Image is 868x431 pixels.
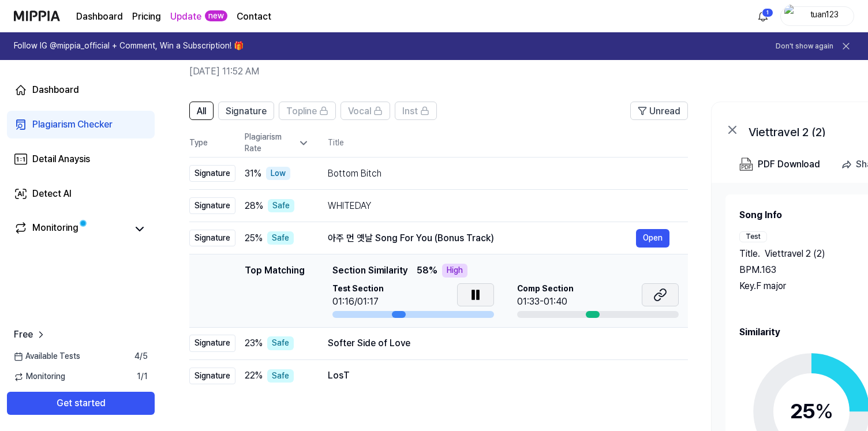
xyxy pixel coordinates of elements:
[245,199,263,213] span: 28 %
[341,102,390,120] button: Vocal
[328,167,669,181] div: Bottom Bitch
[189,368,235,385] div: Signature
[245,231,263,245] span: 25 %
[7,392,155,415] button: Get started
[739,247,760,261] span: Title .
[137,371,148,383] span: 1 / 1
[226,104,267,118] span: Signature
[32,152,90,166] div: Detail Anaysis
[279,102,336,120] button: Topline
[76,10,123,24] a: Dashboard
[189,129,235,158] th: Type
[636,229,669,248] button: Open
[517,295,574,309] div: 01:33-01:40
[286,104,317,118] span: Topline
[237,10,271,24] a: Contact
[784,5,798,28] img: profile
[245,336,263,350] span: 23 %
[517,283,574,295] span: Comp Section
[328,231,636,245] div: 아주 먼 옛날 Song For You (Bonus Track)
[14,221,127,237] a: Monitoring
[802,9,847,22] div: tuan123
[332,283,384,295] span: Test Section
[32,83,79,97] div: Dashboard
[739,231,767,242] div: Test
[268,199,294,213] div: Safe
[32,118,113,132] div: Plagiarism Checker
[328,336,669,350] div: Softer Side of Love
[756,9,770,23] img: 알림
[134,351,148,362] span: 4 / 5
[14,328,33,342] span: Free
[189,165,235,182] div: Signature
[442,264,467,278] div: High
[737,153,822,176] button: PDF Download
[267,336,294,350] div: Safe
[189,65,779,78] h2: [DATE] 11:52 AM
[332,295,384,309] div: 01:16/01:17
[267,369,294,383] div: Safe
[758,157,820,172] div: PDF Download
[328,369,669,383] div: LosT
[205,10,227,22] div: new
[395,102,437,120] button: Inst
[754,7,772,25] button: 알림1
[328,129,688,157] th: Title
[170,10,201,24] a: Update
[649,104,680,118] span: Unread
[790,396,833,427] div: 25
[765,247,825,261] span: Viettravel 2 (2)
[7,111,155,138] a: Plagiarism Checker
[776,42,833,51] button: Don't show again
[739,158,753,171] img: PDF Download
[14,328,47,342] a: Free
[762,8,773,17] div: 1
[245,132,309,154] div: Plagiarism Rate
[630,102,688,120] button: Unread
[815,399,833,423] span: %
[245,264,305,318] div: Top Matching
[332,264,407,278] span: Section Similarity
[7,180,155,208] a: Detect AI
[132,10,161,24] a: Pricing
[417,264,437,278] span: 58 %
[7,76,155,104] a: Dashboard
[402,104,418,118] span: Inst
[14,40,244,52] h1: Follow IG @mippia_official + Comment, Win a Subscription! 🎁
[348,104,371,118] span: Vocal
[267,231,294,245] div: Safe
[32,221,78,237] div: Monitoring
[7,145,155,173] a: Detail Anaysis
[218,102,274,120] button: Signature
[266,167,290,181] div: Low
[328,199,669,213] div: WHITEDAY
[189,335,235,352] div: Signature
[245,369,263,383] span: 22 %
[245,167,261,181] span: 31 %
[14,351,80,362] span: Available Tests
[189,230,235,247] div: Signature
[14,371,65,383] span: Monitoring
[189,197,235,215] div: Signature
[780,6,854,26] button: profiletuan123
[189,102,214,120] button: All
[32,187,72,201] div: Detect AI
[197,104,206,118] span: All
